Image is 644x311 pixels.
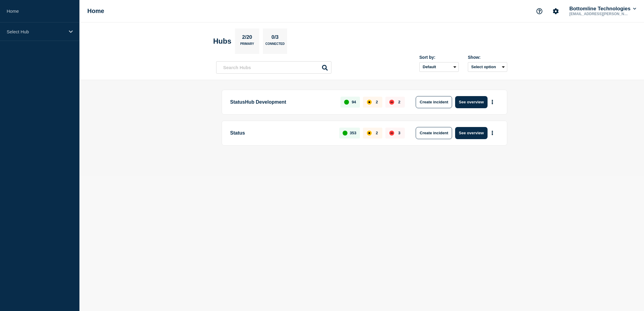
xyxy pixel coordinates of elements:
[352,100,356,104] p: 94
[398,131,400,135] p: 3
[269,34,281,42] p: 0/3
[344,100,349,105] div: up
[230,127,332,139] p: Status
[343,131,347,135] div: up
[488,96,496,108] button: More actions
[367,131,372,135] div: affected
[455,96,487,108] button: See overview
[416,127,452,139] button: Create incident
[398,100,400,104] p: 2
[416,96,452,108] button: Create incident
[265,42,284,48] p: Connected
[568,6,637,12] button: Bottomline Technologies
[468,55,507,60] div: Show:
[213,37,231,45] h2: Hubs
[230,96,334,108] p: StatusHub Development
[488,127,496,139] button: More actions
[7,29,65,34] p: Select Hub
[376,100,378,104] p: 2
[376,131,378,135] p: 2
[389,100,394,105] div: down
[350,131,357,135] p: 353
[419,62,459,72] select: Sort by
[389,131,394,135] div: down
[367,100,372,105] div: affected
[468,62,507,72] button: Select option
[240,42,254,48] p: Primary
[87,8,104,15] h1: Home
[240,34,254,42] p: 2/20
[419,55,459,60] div: Sort by:
[568,12,631,16] p: [EMAIL_ADDRESS][PERSON_NAME][DOMAIN_NAME]
[455,127,487,139] button: See overview
[533,5,546,18] button: Support
[549,5,562,18] button: Account settings
[216,61,331,74] input: Search Hubs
